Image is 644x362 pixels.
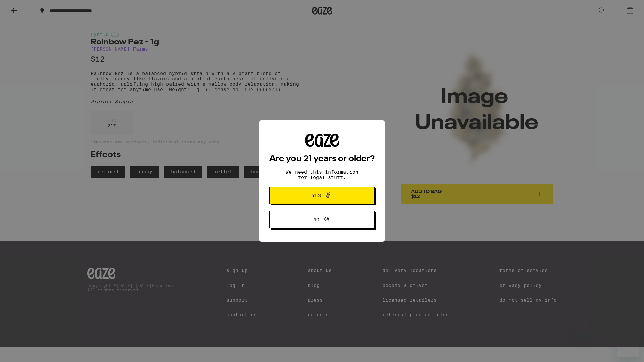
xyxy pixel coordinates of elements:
[269,187,375,204] button: Yes
[312,193,321,198] span: Yes
[617,335,639,357] iframe: Button to launch messaging window
[576,319,589,333] iframe: Close message
[313,217,319,222] span: No
[269,155,375,163] h2: Are you 21 years or older?
[269,211,375,228] button: No
[280,169,364,180] p: We need this information for legal stuff.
